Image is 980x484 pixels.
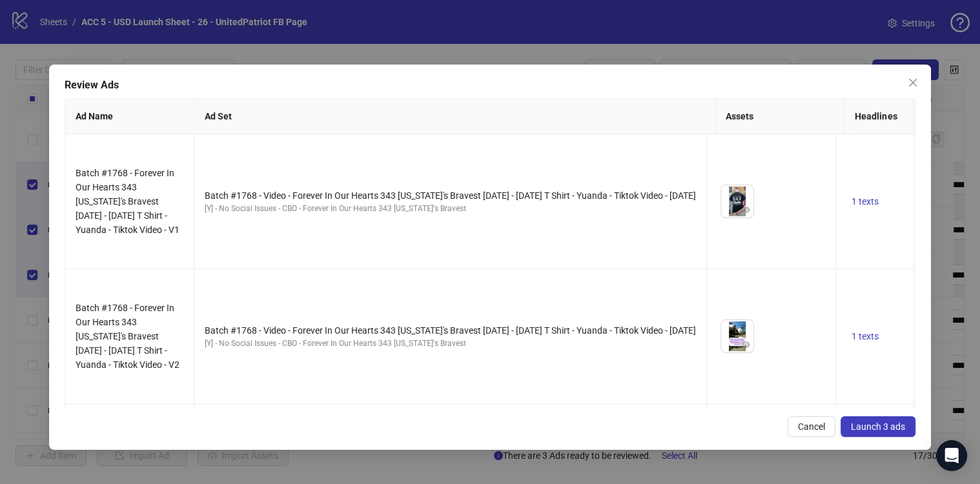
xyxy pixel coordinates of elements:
button: Preview [738,337,753,352]
div: Open Intercom Messenger [936,440,967,471]
span: 1 texts [852,331,879,341]
img: Asset 1 [721,185,753,217]
th: Headlines [844,99,974,134]
button: Close [903,72,923,93]
th: Ad Set [194,99,715,134]
button: Cancel [788,416,835,437]
span: Cancel [798,421,825,432]
span: Batch #1768 - Forever In Our Hearts 343 [US_STATE]'s Bravest [DATE] - [DATE] T Shirt - Yuanda - T... [76,168,179,235]
button: Preview [738,202,753,217]
div: Batch #1768 - Video - Forever In Our Hearts 343 [US_STATE]'s Bravest [DATE] - [DATE] T Shirt - Yu... [205,323,696,338]
span: eye [741,340,750,349]
div: [Y] - No Social Issues - CBO - Forever In Our Hearts 343 [US_STATE]'s Bravest [205,338,696,350]
span: eye [741,205,750,214]
th: Assets [715,99,844,134]
span: close [908,77,918,88]
button: 1 texts [846,194,884,209]
button: Launch 3 ads [841,416,915,437]
div: Batch #1768 - Video - Forever In Our Hearts 343 [US_STATE]'s Bravest [DATE] - [DATE] T Shirt - Yu... [205,188,696,203]
th: Ad Name [65,99,194,134]
span: Launch 3 ads [851,421,905,432]
img: Asset 1 [721,320,753,352]
div: [Y] - No Social Issues - CBO - Forever In Our Hearts 343 [US_STATE]'s Bravest [205,203,696,215]
span: 1 texts [852,196,879,207]
div: Review Ads [65,77,915,93]
button: 1 texts [846,328,884,344]
span: Batch #1768 - Forever In Our Hearts 343 [US_STATE]'s Bravest [DATE] - [DATE] T Shirt - Yuanda - T... [76,303,179,370]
